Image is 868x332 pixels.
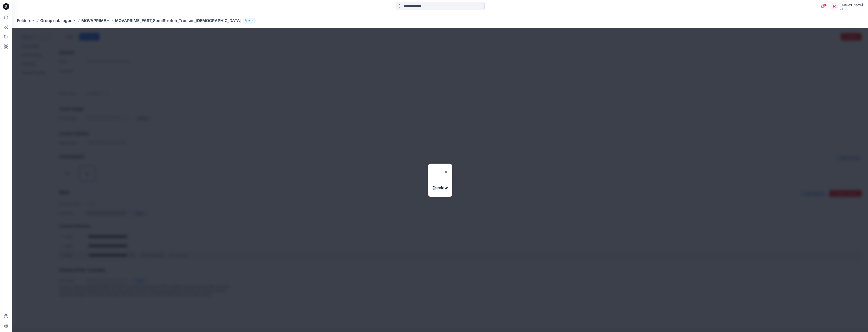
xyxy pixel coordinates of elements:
[831,3,838,10] div: SC
[40,18,72,23] a: Group catalogue
[420,135,436,151] h3: Preview
[822,3,827,7] span: 17
[243,18,256,23] button: 15
[81,18,106,23] a: MOVAPRIME
[248,18,250,23] p: 15
[17,18,31,23] a: Folders
[115,18,241,23] p: MOVAPRIME_F687_SemiStretch_Trouser_[DEMOGRAPHIC_DATA]
[12,28,868,332] iframe: edit-style
[839,2,863,7] div: [PERSON_NAME]
[420,158,424,162] img: eyJhbGciOiJIUzI1NiIsImtpZCI6IjAiLCJzbHQiOiJzZXMiLCJ0eXAiOiJKV1QifQ.eyJkYXRhIjp7InR5cGUiOiJzdG9yYW...
[839,7,863,10] div: Elis
[432,142,436,145] img: close.svg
